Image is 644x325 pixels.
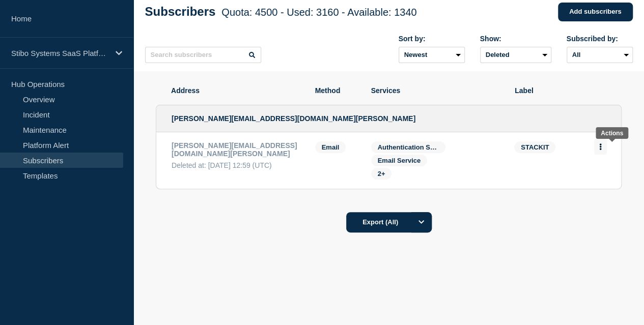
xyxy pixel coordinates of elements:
select: Subscribed by [567,47,633,63]
a: Add subscribers [558,3,633,21]
span: [PERSON_NAME][EMAIL_ADDRESS][DOMAIN_NAME][PERSON_NAME] [172,114,415,123]
span: Method [315,86,356,95]
h1: Subscribers [145,5,417,19]
select: Sort by [399,47,465,63]
span: Email Service [378,157,421,164]
p: Deleted at: [DATE] 12:59 (UTC) [172,161,300,169]
input: Search subscribers [145,47,261,63]
span: Quota: 4500 - Used: 3160 - Available: 1340 [221,7,416,18]
div: Sort by: [399,35,465,43]
span: Email [315,141,346,153]
button: Actions [594,139,607,155]
p: [PERSON_NAME][EMAIL_ADDRESS][DOMAIN_NAME][PERSON_NAME] [172,141,300,158]
span: Address [171,86,300,95]
span: Label [515,86,606,95]
div: Subscribed by: [567,35,633,43]
span: Authentication Service - STEP [378,143,472,151]
button: Export (All) [346,212,432,232]
span: Services [371,86,500,95]
div: Show: [480,35,551,43]
select: Deleted [480,47,551,63]
button: Options [411,212,432,232]
span: 2+ [378,170,385,178]
p: Stibo Systems SaaS Platform Status [11,49,109,57]
span: STACKIT [514,141,555,153]
div: Actions [601,130,623,137]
